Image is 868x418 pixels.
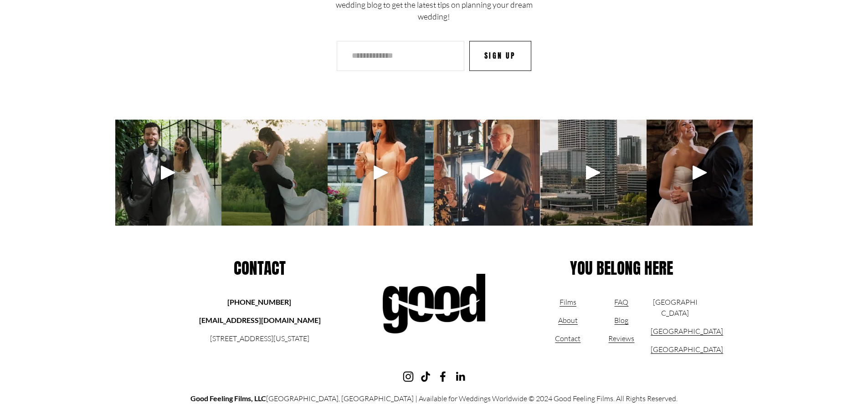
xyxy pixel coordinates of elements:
a: Facebook [437,371,448,382]
p: [GEOGRAPHIC_DATA] [651,297,699,318]
strong: Good Feeling Films, LLC [190,394,266,403]
a: FAQ [614,297,628,307]
a: Instagram [403,371,414,382]
a: [GEOGRAPHIC_DATA] [651,326,723,337]
a: LinkedIn [455,371,466,382]
a: Reviews [608,333,634,344]
p: [STREET_ADDRESS][US_STATE] [195,333,324,344]
h3: You belong here [517,259,726,277]
p: [GEOGRAPHIC_DATA], [GEOGRAPHIC_DATA] | Available for Weddings Worldwide © 2024 Good Feeling Films... [115,393,753,404]
a: [GEOGRAPHIC_DATA] [651,344,723,355]
a: TikTok [420,371,431,382]
strong: [EMAIL_ADDRESS][DOMAIN_NAME] [199,316,321,324]
a: About [558,315,578,326]
strong: [PHONE_NUMBER] [227,297,291,306]
a: Contact [555,333,580,344]
img: Screengrabs from a recent wedding that my beautiful wife @laura__palasz colorgraded! We have a de... [221,120,328,226]
button: Sign Up [469,41,531,71]
h3: Contact [169,259,351,277]
a: Blog [614,315,628,326]
a: Films [560,297,576,307]
span: Sign Up [484,50,516,61]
